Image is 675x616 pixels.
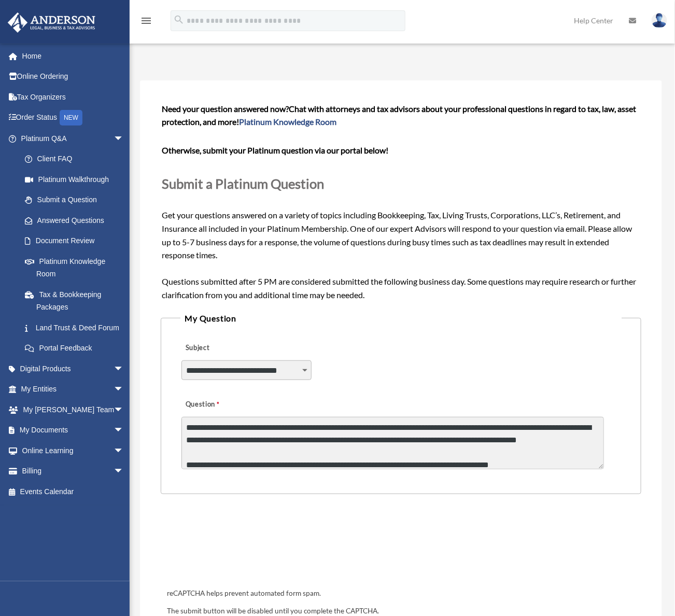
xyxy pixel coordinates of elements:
a: My [PERSON_NAME] Teamarrow_drop_down [7,399,139,420]
span: arrow_drop_down [114,379,134,400]
a: Answered Questions [15,210,139,231]
a: Tax Organizers [7,87,139,107]
a: Online Learningarrow_drop_down [7,440,139,461]
a: Digital Productsarrow_drop_down [7,358,139,379]
span: Get your questions answered on a variety of topics including Bookkeeping, Tax, Living Trusts, Cor... [162,104,640,300]
span: arrow_drop_down [114,440,134,461]
a: Client FAQ [15,149,139,170]
div: reCAPTCHA helps prevent automated form spam. [163,587,639,600]
a: Online Ordering [7,66,139,87]
a: My Documentsarrow_drop_down [7,420,139,441]
a: Document Review [15,231,139,251]
a: Tax & Bookkeeping Packages [15,284,139,317]
img: User Pic [652,13,667,28]
img: Anderson Advisors Platinum Portal [5,12,99,33]
label: Question [181,398,262,412]
a: Platinum Knowledge Room [239,117,336,127]
iframe: reCAPTCHA [164,526,321,567]
span: arrow_drop_down [114,358,134,380]
a: Order StatusNEW [7,107,139,129]
i: search [173,14,185,25]
span: arrow_drop_down [114,420,134,441]
a: Platinum Knowledge Room [15,251,139,284]
span: Need your question answered now? [162,104,289,114]
span: arrow_drop_down [114,461,134,482]
i: menu [140,15,152,27]
a: Platinum Walkthrough [15,169,139,190]
span: arrow_drop_down [114,399,134,421]
a: Billingarrow_drop_down [7,461,139,482]
a: menu [140,18,152,27]
span: arrow_drop_down [114,128,134,149]
span: Chat with attorneys and tax advisors about your professional questions in regard to tax, law, ass... [162,104,636,127]
span: Submit a Platinum Question [162,176,324,191]
a: Land Trust & Deed Forum [15,317,139,338]
b: Otherwise, submit your Platinum question via our portal below! [162,145,388,155]
a: Submit a Question [15,190,134,211]
a: Portal Feedback [15,338,139,359]
label: Subject [181,341,280,356]
div: NEW [60,110,82,125]
a: Platinum Q&Aarrow_drop_down [7,128,139,149]
a: My Entitiesarrow_drop_down [7,379,139,400]
a: Events Calendar [7,481,139,502]
a: Home [7,46,139,66]
legend: My Question [180,311,621,326]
